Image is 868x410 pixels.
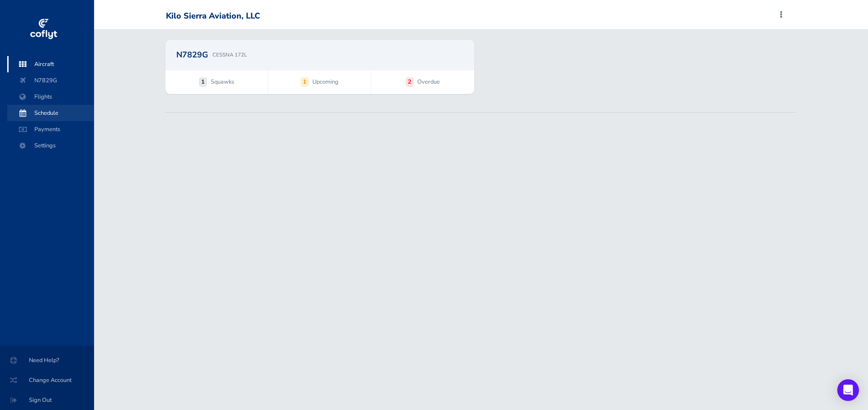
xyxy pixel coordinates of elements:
span: Flights [16,89,85,105]
span: Sign Out [11,392,83,408]
span: Overdue [417,77,440,86]
strong: 1 [301,77,309,86]
strong: 2 [406,77,414,86]
p: CESSNA 172L [212,51,247,59]
span: Squawks [211,77,234,86]
img: coflyt logo [28,16,58,43]
span: N7829G [16,72,85,89]
div: Kilo Sierra Aviation, LLC [166,11,260,21]
span: Aircraft [16,56,85,72]
span: Upcoming [312,77,339,86]
span: Need Help? [11,352,83,368]
span: Schedule [16,105,85,121]
a: N7829G CESSNA 172L 1 Squawks 1 Upcoming 2 Overdue [165,40,474,94]
strong: 1 [199,77,207,86]
span: Payments [16,121,85,137]
span: Change Account [11,372,83,388]
div: Open Intercom Messenger [837,379,859,401]
span: Settings [16,137,85,154]
h2: N7829G [176,51,208,59]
